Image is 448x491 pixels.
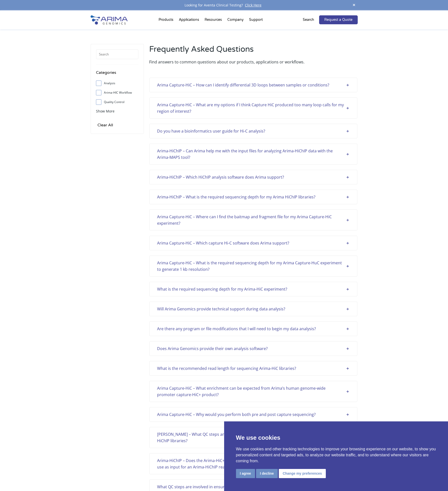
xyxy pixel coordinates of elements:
p: Search [303,17,314,23]
p: Find answers to common questions about our products, applications or workflows. [149,59,357,65]
a: Click Here [243,3,263,7]
div: Arima Capture-HiC – Which capture Hi-C software does Arima support? [157,240,350,246]
div: Arima Capture-HiC – What is the required sequencing depth for my Arima Capture-HuC experiment to ... [157,260,350,273]
p: We use cookies [236,433,436,442]
label: Arima-HIC Workflow [96,89,139,96]
div: Does Arima Genomics provide their own analysis software? [157,345,350,352]
img: Arima-Genomics-logo [91,15,128,25]
div: What is the recommended read length for sequencing Arima-HiC libraries? [157,365,350,372]
div: [PERSON_NAME] – What QC steps are involved in ensuring high-quality and high-complexity Arima-HiC... [157,431,350,444]
div: Arima Capture-HiC – How can I identify differential 3D loops between samples or conditions? [157,82,350,88]
div: Arima-HiChIP – Does the Arima-HiC+ kit provide a way to optimize the amount of sample material to... [157,457,350,470]
h2: Frequently Asked Questions [149,44,357,59]
div: Arima Capture-HiC – Why would you perform both pre and post capture sequencing? [157,411,350,418]
div: Arima-HiChIP – Can Arima help me with the input files for analyzing Arima-HiChIP data with the Ar... [157,148,350,161]
div: Looking for Aventa Clinical Testing? [91,2,358,8]
div: Arima Capture-HiC – What are my options if I think Capture HiC produced too many loop calls for m... [157,102,350,114]
div: Arima-HiChIP – Which HiChIP analysis software does Arima support? [157,174,350,180]
a: Request a Quote [319,15,358,24]
div: Arima Capture-HiC – What enrichment can be expected from Arima’s human genome-wide promoter captu... [157,385,350,398]
label: Analysis [96,80,139,87]
div: Will Arima Genomics provide technical support during data analysis? [157,306,350,312]
button: I agree [236,469,255,478]
span: Show More [96,109,115,113]
button: Change my preferences [279,469,326,478]
div: Arima-HiChIP – What is the required sequencing depth for my Arima HiChIP libraries? [157,194,350,200]
p: We use cookies and other tracking technologies to improve your browsing experience on our website... [236,446,436,464]
button: I decline [256,469,278,478]
div: Arima Capture-HiC – Where can I find the baitmap and fragment file for my Arima Capture-HiC exper... [157,214,350,226]
input: Clear All [96,122,115,129]
div: What is the required sequencing depth for my Arima-HiC experiment? [157,286,350,292]
h4: Categories [96,69,139,80]
input: Search [96,49,139,59]
label: Quality Control [96,98,139,106]
div: What QC steps are involved in ensuring high-quality and high-complexity Arima-HiC libraries? [157,484,350,490]
div: Do you have a bioinformatics user guide for Hi-C analysis? [157,128,350,134]
div: Are there any program or file modifications that I will need to begin my data analysis? [157,326,350,332]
